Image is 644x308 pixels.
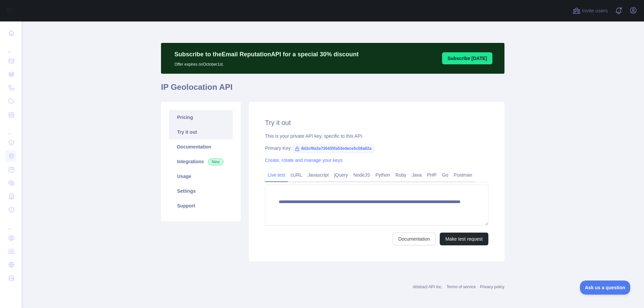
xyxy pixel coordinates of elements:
a: Abstract API Inc. [413,285,443,289]
iframe: Toggle Customer Support [580,281,631,295]
a: Usage [169,169,233,184]
a: Go [439,170,451,180]
a: Documentation [393,233,436,245]
div: ... [5,40,16,54]
a: jQuery [331,170,351,180]
a: Privacy policy [480,285,504,289]
p: Offer expires on October 1st. [174,59,359,67]
a: NodeJS [351,170,373,180]
a: Try it out [169,125,233,139]
a: Terms of service [446,285,476,289]
a: Java [409,170,425,180]
h2: Try it out [265,118,488,127]
span: Invite users [582,7,608,15]
div: This is your private API key, specific to this API. [265,133,488,139]
a: Postman [451,170,475,180]
a: Settings [169,184,233,198]
button: Subscribe [DATE] [442,52,492,64]
button: Make test request [440,233,488,245]
a: PHP [424,170,439,180]
a: Support [169,198,233,213]
a: Create, rotate and manage your keys [265,158,342,163]
div: ... [5,122,16,135]
a: Live test [265,170,288,180]
a: Javascript [305,170,331,180]
h1: IP Geolocation API [161,82,504,98]
div: Primary Key: [265,145,488,151]
a: Python [373,170,393,180]
div: ... [5,217,16,231]
p: Subscribe to the Email Reputation API for a special 30 % discount [174,50,359,59]
button: Invite users [571,5,609,16]
a: cURL [288,170,305,180]
a: Integrations New [169,154,233,169]
a: Documentation [169,139,233,154]
a: Pricing [169,110,233,125]
span: New [208,159,223,165]
a: Ruby [393,170,409,180]
span: 8d2cf8a3a730435fa53edece5c08a82a [292,143,374,153]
